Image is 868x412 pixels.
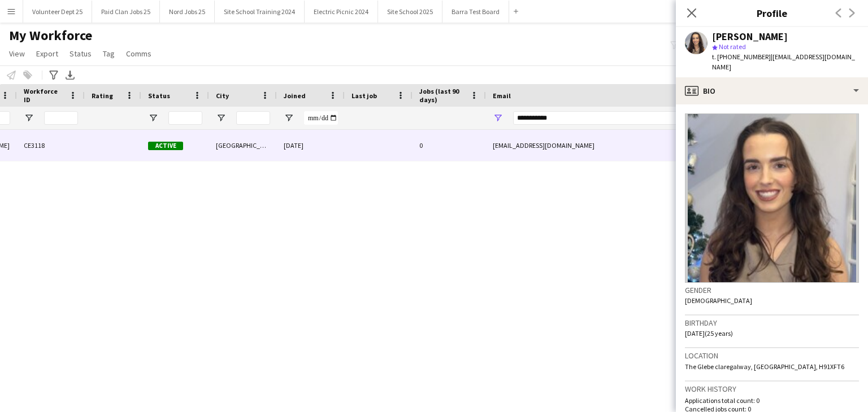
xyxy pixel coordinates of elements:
span: View [9,49,25,59]
span: [DEMOGRAPHIC_DATA] [685,296,752,305]
div: [GEOGRAPHIC_DATA] [209,130,277,161]
span: Rating [92,91,113,100]
button: Open Filter Menu [284,113,294,123]
div: 0 [413,130,486,161]
div: CE3118 [17,130,85,161]
a: Export [32,46,63,61]
button: Site School 2025 [378,1,442,23]
input: Workforce ID Filter Input [44,111,78,125]
span: Comms [126,49,151,59]
a: Comms [121,46,156,61]
span: Jobs (last 90 days) [419,87,466,104]
p: Applications total count: 0 [685,396,859,405]
span: Status [70,49,92,59]
span: | [EMAIL_ADDRESS][DOMAIN_NAME] [712,52,855,71]
button: Open Filter Menu [216,113,226,123]
span: Last job [351,91,377,100]
span: Workforce ID [24,87,64,104]
a: Status [65,46,96,61]
app-action-btn: Export XLSX [63,68,77,82]
a: Tag [98,46,119,61]
div: [EMAIL_ADDRESS][DOMAIN_NAME] [486,130,712,161]
span: Export [36,49,58,59]
input: Joined Filter Input [304,111,338,125]
button: Open Filter Menu [148,113,158,123]
h3: Work history [685,384,859,394]
span: t. [PHONE_NUMBER] [712,52,771,61]
span: Joined [284,91,306,100]
span: Active [148,142,183,150]
span: [DATE] (25 years) [685,329,733,338]
img: Crew avatar or photo [685,113,859,283]
input: Status Filter Input [168,111,202,125]
h3: Profile [676,6,868,20]
span: The Glebe claregalway, [GEOGRAPHIC_DATA], H91XFT6 [685,362,844,371]
span: City [216,91,229,100]
button: Electric Picnic 2024 [305,1,378,23]
span: Email [493,91,511,100]
input: City Filter Input [236,111,270,125]
span: My Workforce [9,27,92,44]
button: Nord Jobs 25 [160,1,215,23]
div: [DATE] [277,130,345,161]
span: Not rated [719,42,746,51]
a: View [5,46,29,61]
button: Volunteer Dept 25 [23,1,92,23]
app-action-btn: Advanced filters [47,68,60,82]
span: Tag [103,49,115,59]
h3: Gender [685,285,859,295]
h3: Birthday [685,318,859,328]
button: Barra Test Board [442,1,509,23]
button: Site School Training 2024 [215,1,305,23]
div: [PERSON_NAME] [712,32,788,42]
span: Status [148,91,170,100]
h3: Location [685,350,859,361]
div: Bio [676,77,868,104]
input: Email Filter Input [513,111,705,125]
button: Paid Clan Jobs 25 [92,1,160,23]
button: Open Filter Menu [24,113,34,123]
button: Open Filter Menu [493,113,503,123]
